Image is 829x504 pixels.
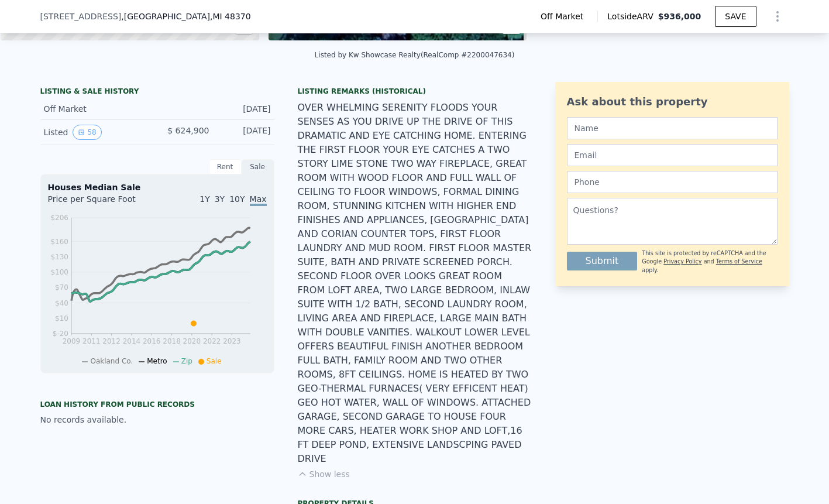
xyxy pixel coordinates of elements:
tspan: 2023 [223,337,241,345]
div: No records available. [40,414,274,426]
tspan: $160 [50,238,68,246]
span: Oakland Co. [90,357,133,365]
span: Lotside ARV [607,11,658,22]
button: Show less [298,468,350,480]
input: Name [567,117,778,139]
button: SAVE [715,6,756,27]
div: LISTING & SALE HISTORY [40,87,274,98]
tspan: $100 [50,268,68,276]
span: $936,000 [658,12,701,21]
button: Submit [567,252,638,270]
span: 10Y [229,194,245,204]
tspan: 2022 [203,337,221,345]
tspan: 2014 [122,337,140,345]
div: OVER WHELMING SERENITY FLOODS YOUR SENSES AS YOU DRIVE UP THE DRIVE OF THIS DRAMATIC AND EYE CATC... [298,101,532,466]
div: Loan history from public records [40,400,274,409]
span: 1Y [199,194,209,204]
tspan: 2018 [163,337,181,345]
div: Rent [209,159,242,174]
span: Zip [181,357,192,365]
tspan: 2009 [62,337,80,345]
div: Listed by Kw Showcase Realty (RealComp #2200047634) [315,51,515,59]
div: Listed [44,125,148,140]
span: Max [250,194,267,206]
tspan: $206 [50,214,68,222]
div: Listing Remarks (Historical) [298,87,532,96]
div: Ask about this property [567,94,778,110]
input: Email [567,144,778,166]
tspan: $-20 [52,330,68,338]
span: $ 624,900 [167,126,209,135]
div: This site is protected by reCAPTCHA and the Google and apply. [642,249,777,275]
span: , MI 48370 [210,12,251,21]
input: Phone [567,171,778,193]
tspan: $40 [55,299,68,307]
div: Price per Square Foot [48,193,157,212]
span: Off Market [541,11,588,22]
tspan: 2012 [102,337,121,345]
a: Terms of Service [716,258,762,265]
span: [STREET_ADDRESS] [40,11,122,22]
tspan: 2016 [143,337,161,345]
div: Off Market [44,103,148,115]
div: [DATE] [219,125,271,140]
button: Show Options [766,5,789,28]
tspan: 2020 [183,337,201,345]
span: 3Y [215,194,225,204]
div: Houses Median Sale [48,181,267,193]
tspan: $10 [55,314,68,323]
a: Privacy Policy [663,258,701,265]
span: Metro [147,357,167,365]
tspan: 2011 [82,337,101,345]
tspan: $70 [55,284,68,292]
span: , [GEOGRAPHIC_DATA] [121,11,250,22]
button: View historical data [73,125,101,140]
div: [DATE] [219,103,271,115]
div: Sale [242,159,274,174]
tspan: $130 [50,253,68,261]
span: Sale [207,357,222,365]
